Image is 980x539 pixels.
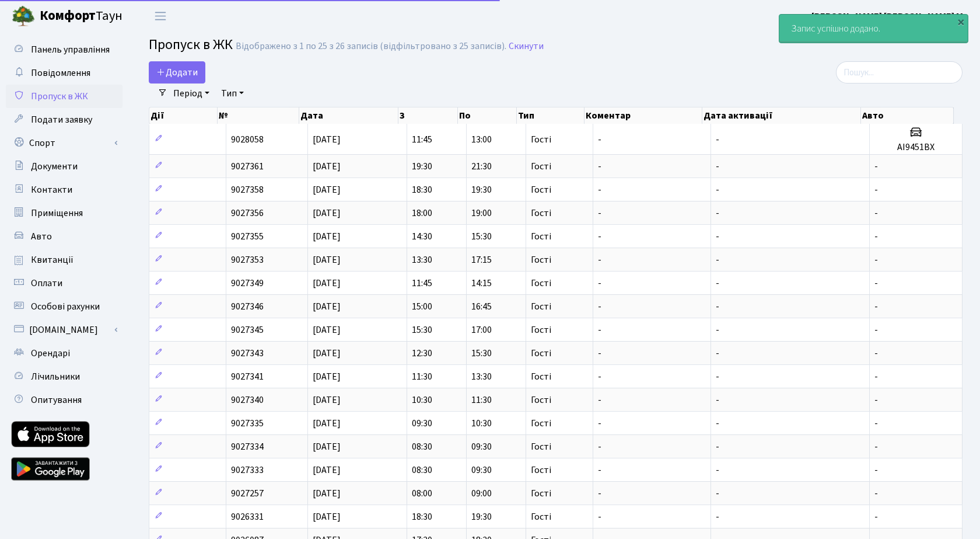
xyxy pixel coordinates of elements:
span: Оплати [31,277,62,290]
span: - [716,440,719,453]
span: 9027334 [231,440,264,453]
span: 08:30 [412,464,432,477]
span: Гості [531,255,551,265]
span: - [874,160,878,173]
span: - [598,300,601,313]
span: - [716,394,719,406]
span: - [874,183,878,196]
span: 18:00 [412,207,432,220]
span: Таун [40,6,123,26]
span: 15:30 [471,230,492,243]
h5: АІ9451ВХ [874,142,957,153]
span: Авто [31,230,52,243]
span: Орендарі [31,347,70,360]
span: [DATE] [313,160,341,173]
a: Лічильники [6,365,123,388]
span: - [874,230,878,243]
a: Оплати [6,272,123,295]
span: - [874,207,878,220]
span: 13:00 [471,133,492,146]
span: 9026331 [231,510,264,523]
span: - [874,417,878,430]
a: Панель управління [6,38,123,61]
span: - [598,133,601,146]
span: [DATE] [313,230,341,243]
span: Додати [156,66,198,79]
span: Гості [531,372,551,381]
span: 9027345 [231,324,264,336]
span: Пропуск в ЖК [31,90,88,103]
span: 9027343 [231,347,264,360]
a: Тип [216,84,249,103]
span: - [598,510,601,523]
span: Приміщення [31,207,83,220]
span: - [716,160,719,173]
a: Повідомлення [6,61,123,85]
span: 19:00 [471,207,492,220]
th: № [218,107,299,124]
span: 9027349 [231,277,264,290]
span: - [598,230,601,243]
span: 13:30 [412,253,432,266]
a: Спорт [6,131,123,155]
span: 10:30 [412,394,432,406]
span: - [716,370,719,383]
div: × [955,16,967,27]
span: - [598,394,601,406]
span: Лічильники [31,370,80,383]
a: Документи [6,155,123,178]
span: - [598,417,601,430]
span: 9027356 [231,207,264,220]
th: З [398,107,458,124]
span: - [716,347,719,360]
span: Гості [531,279,551,288]
span: - [598,487,601,500]
a: Період [169,84,214,103]
span: - [716,487,719,500]
a: [PERSON_NAME] [PERSON_NAME] М. [811,9,966,23]
a: Орендарі [6,342,123,365]
span: [DATE] [313,324,341,336]
span: 15:30 [471,347,492,360]
span: [DATE] [313,394,341,406]
span: Гості [531,185,551,194]
span: Гості [531,442,551,451]
input: Пошук... [836,61,963,84]
b: Комфорт [40,6,96,25]
span: - [598,347,601,360]
span: [DATE] [313,487,341,500]
span: Подати заявку [31,113,92,126]
span: Гості [531,395,551,405]
span: 21:30 [471,160,492,173]
span: Контакти [31,183,72,196]
span: 17:15 [471,253,492,266]
span: - [716,417,719,430]
span: Гості [531,302,551,311]
span: [DATE] [313,417,341,430]
span: Гості [531,489,551,498]
span: 9027340 [231,394,264,406]
a: Особові рахунки [6,295,123,318]
a: Пропуск в ЖК [6,85,123,108]
span: - [598,253,601,266]
button: Переключити навігацію [146,6,175,26]
span: Опитування [31,394,82,406]
span: 16:45 [471,300,492,313]
a: Подати заявку [6,108,123,131]
span: - [716,253,719,266]
span: 17:00 [471,324,492,336]
span: 9027361 [231,160,264,173]
span: - [874,324,878,336]
span: Особові рахунки [31,300,100,313]
span: 08:30 [412,440,432,453]
span: - [874,347,878,360]
span: - [874,394,878,406]
span: - [598,207,601,220]
span: - [874,277,878,290]
span: - [716,183,719,196]
span: 9027257 [231,487,264,500]
span: 9027353 [231,253,264,266]
span: [DATE] [313,510,341,523]
span: [DATE] [313,207,341,220]
th: Дії [149,107,218,124]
